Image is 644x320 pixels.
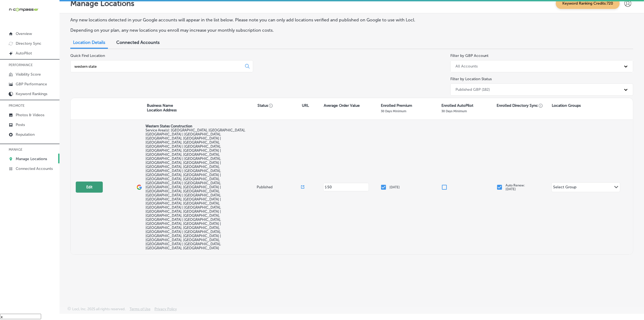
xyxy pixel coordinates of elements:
[76,182,103,193] button: Edit
[324,103,360,108] p: Average Order Value
[450,77,492,81] label: Filter by Location Status
[455,64,478,69] div: All Accounts
[16,82,47,86] p: GBP Performance
[70,28,436,33] p: Depending on your plan, any new locations you enroll may increase your monthly subscription costs.
[257,103,302,108] p: Status
[70,17,436,22] p: Any new locations detected in your Google accounts will appear in the list below. Please note you...
[381,103,412,108] p: Enrolled Premium
[16,122,25,127] p: Posts
[552,103,581,108] p: Location Groups
[455,87,490,92] div: Published GBP (182)
[147,103,177,112] p: Business Name Location Address
[450,53,489,58] label: Filter by GBP Account
[146,128,245,250] span: Aurora, IL, USA | Joliet, IL, USA | Mokena, IL, USA | Lockport, IL, USA | Matteson, IL, USA | Fra...
[146,124,255,128] p: Western States Construction
[302,103,309,108] p: URL
[506,183,525,191] p: Auto Renew: [DATE]
[16,113,44,117] p: Photos & Videos
[16,41,41,46] p: Directory Sync
[130,307,150,314] a: Terms of Use
[16,72,41,77] p: Visibility Score
[70,53,105,58] label: Quick Find Location
[72,307,126,311] p: Locl, Inc. 2025 all rights reserved.
[497,103,543,108] p: Enrolled Directory Sync
[16,166,53,171] p: Connected Accounts
[389,185,400,189] p: [DATE]
[16,31,32,36] p: Overview
[16,92,47,96] p: Keyword Rankings
[257,185,301,189] p: Published
[381,109,406,113] p: 30 Days Minimum
[116,40,160,45] span: Connected Accounts
[9,7,38,12] img: 660ab0bf-5cc7-4cb8-ba1c-48b5ae0f18e60NCTV_CLogo_TV_Black_-500x88.png
[154,307,177,314] a: Privacy Policy
[325,185,327,189] p: $
[553,185,576,191] div: Select Group
[73,40,105,45] span: Location Details
[16,157,47,161] p: Manage Locations
[137,185,142,190] img: logo
[74,64,241,69] input: All Locations
[441,103,473,108] p: Enrolled AutoPilot
[441,109,467,113] p: 30 Days Minimum
[16,132,35,137] p: Reputation
[16,51,32,56] p: AutoPilot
